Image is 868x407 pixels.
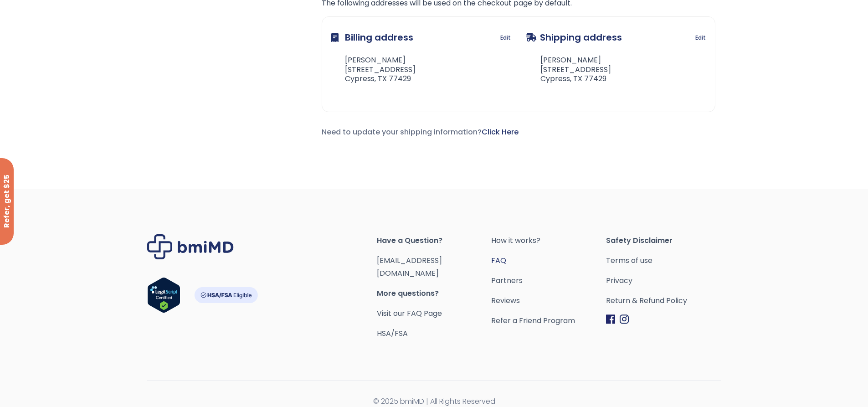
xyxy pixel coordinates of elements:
a: Return & Refund Policy [606,294,721,307]
img: Facebook [606,314,615,324]
a: Terms of use [606,254,721,267]
span: Have a Question? [377,234,492,247]
img: Verify Approval for www.bmimd.com [147,277,180,313]
a: How it works? [491,234,606,247]
a: FAQ [491,254,606,267]
img: Brand Logo [147,234,234,259]
iframe: Sign Up via Text for Offers [7,372,110,400]
img: HSA-FSA [194,287,258,303]
a: Privacy [606,274,721,287]
a: Refer a Friend Program [491,314,606,327]
a: Verify LegitScript Approval for www.bmimd.com [147,277,180,317]
address: [PERSON_NAME] [STREET_ADDRESS] Cypress, TX 77429 [526,56,611,84]
h3: Shipping address [526,26,622,49]
img: Instagram [620,314,629,324]
span: Need to update your shipping information? [322,127,519,137]
a: HSA/FSA [377,328,408,339]
a: Reviews [491,294,606,307]
a: Partners [491,274,606,287]
h3: Billing address [331,26,413,49]
a: Edit [695,31,706,44]
a: Visit our FAQ Page [377,308,442,319]
a: Click Here [482,127,519,137]
span: Safety Disclaimer [606,234,721,247]
a: [EMAIL_ADDRESS][DOMAIN_NAME] [377,255,442,278]
address: [PERSON_NAME] [STREET_ADDRESS] Cypress, TX 77429 [331,56,416,84]
a: Edit [500,31,511,44]
span: More questions? [377,287,492,300]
